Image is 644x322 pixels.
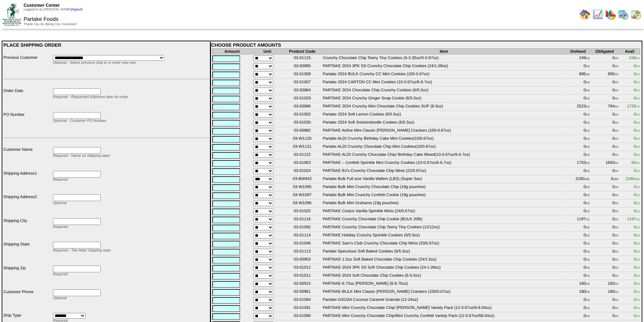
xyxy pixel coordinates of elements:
td: 03-01122 [283,152,322,159]
td: 0 [566,248,590,256]
td: 0 [566,184,590,191]
td: PARTAKE 2024 3PK SS Crunchy Chocolate Chip Cookies (24/1.09oz) [322,63,565,71]
span: CS [636,162,640,165]
th: Product Code [283,48,322,54]
span: CS [586,162,590,165]
span: 0 [634,289,640,294]
span: Optional - Select previous ship to or enter new one [53,61,136,65]
td: Shipping Address1 [3,171,52,194]
span: CS [614,105,618,108]
td: 0 [591,224,619,232]
td: PARTAKE-BULK Mini Classic [PERSON_NAME] Crackers (100/0.67oz) [322,289,565,296]
span: CS [586,113,590,116]
span: CS [586,73,590,76]
span: CS [586,105,590,108]
span: CS [636,113,640,116]
span: CS [586,145,590,148]
span: CS [636,170,640,173]
td: 0 [591,273,619,280]
img: graph.gif [605,9,616,20]
span: 0 [634,200,640,205]
span: CS [614,186,618,189]
span: 0 [634,152,640,157]
span: CS [586,89,590,92]
th: Amount [212,48,252,54]
td: PARTAKE Crunchy Chocolate Chip Teeny Tiny Cookies (12/12oz) [322,224,565,232]
td: 03-00985 [283,63,322,71]
img: line_graph.gif [592,9,603,20]
td: 0 [591,216,619,224]
span: CS [614,250,618,253]
img: home.gif [580,9,590,20]
td: 03-01002 [283,111,322,119]
span: CS [586,210,590,213]
span: CS [614,97,618,100]
span: CS [636,218,640,221]
span: CS [586,218,590,221]
span: CS [586,234,590,237]
td: 0 [566,232,590,240]
td: 03-01063 [283,160,322,167]
span: CS [614,65,618,68]
td: 03-01030 [283,120,322,127]
span: CS [586,137,590,140]
span: CS [636,210,640,213]
td: 160 [566,281,590,288]
td: 0 [566,265,590,272]
td: 0 [591,63,619,71]
span: CS [636,73,640,76]
span: CS [636,290,640,293]
td: 1197 [566,216,590,224]
span: 249 [629,55,640,60]
td: Partake 2024 BULK Crunchy CC Mini Cookies (100-0.67oz) [322,71,565,79]
span: CS [636,234,640,237]
td: 03-01113 [283,248,322,256]
span: 0 [634,144,640,149]
span: CS [614,170,618,173]
span: 60 [632,160,640,165]
td: 03-00961 [283,289,322,296]
td: 03-01011 [283,273,322,280]
span: 0 [634,225,640,229]
span: Required - Requested shipment date for order [53,95,128,99]
td: Partake-GSUSA Coconut Caramel Granola (12-24oz) [322,297,565,304]
span: CS [586,121,590,124]
span: 1197 [627,217,640,221]
span: CS [586,129,590,132]
span: CS [614,234,618,237]
td: 2160 [566,176,590,183]
td: 03-BW642 [283,176,322,183]
td: 0 [566,305,590,312]
span: CS [614,226,618,229]
span: CS [614,307,618,310]
span: Partake Foods [23,16,58,22]
span: CS [614,266,618,269]
span: CS [586,65,590,68]
td: 794 [591,103,619,111]
span: 0 [634,120,640,125]
td: 0 [566,152,590,159]
span: CS [614,218,618,221]
td: Shipping Zip [3,265,52,288]
td: 0 [566,240,590,248]
span: CS [586,170,590,173]
td: PARTAKE-1.5oz Soft Baked Chocolate Chip Cookies (24/1.5oz) [322,257,565,264]
span: CS [586,242,590,245]
span: CS [636,186,640,189]
span: CS [586,81,590,84]
span: Customer Center [23,3,60,8]
td: 0 [591,79,619,87]
span: CS [586,290,590,293]
td: 249 [566,55,590,62]
td: Shipping Address2 [3,194,52,217]
td: 03-W1097 [283,192,322,199]
td: 0 [591,248,619,256]
div: PLACE SHIPPING ORDER [3,42,209,48]
td: 03-01007 [283,79,322,87]
td: PARTAKE Holiday Crunchy Sprinkle Cookies (6/5.5oz) [322,232,565,240]
td: 0 [591,257,619,264]
span: 0 [634,257,640,262]
span: CS [614,73,618,76]
td: PARTAKE-6.75oz [PERSON_NAME] (6-6.75oz) [322,281,565,288]
span: CS [614,282,618,285]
